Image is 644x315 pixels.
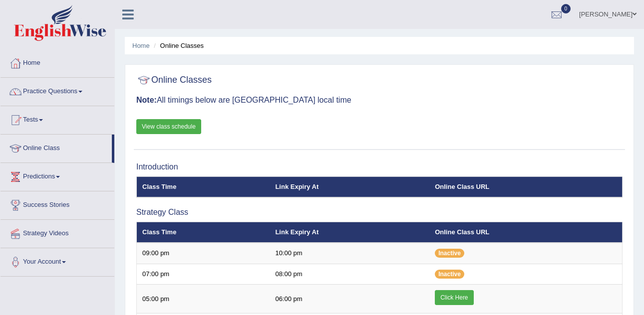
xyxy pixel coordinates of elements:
a: Strategy Videos [0,220,114,245]
th: Link Expiry At [270,176,429,197]
td: 10:00 pm [270,243,429,264]
th: Online Class URL [429,222,622,243]
a: Tests [0,106,114,131]
h3: Strategy Class [136,208,623,217]
a: Home [132,42,150,49]
th: Class Time [137,176,270,197]
td: 06:00 pm [270,285,429,314]
th: Link Expiry At [270,222,429,243]
a: Predictions [0,163,114,188]
h3: All timings below are [GEOGRAPHIC_DATA] local time [136,96,623,105]
a: Online Class [0,135,112,159]
span: Inactive [435,270,464,279]
a: Home [0,49,114,74]
th: Online Class URL [429,176,622,197]
h2: Online Classes [136,73,212,88]
a: View class schedule [136,119,201,134]
a: Click Here [435,290,473,305]
span: 0 [561,4,571,13]
td: 09:00 pm [137,243,270,264]
td: 07:00 pm [137,264,270,285]
td: 08:00 pm [270,264,429,285]
a: Success Stories [0,191,114,216]
td: 05:00 pm [137,285,270,314]
h3: Introduction [136,162,623,171]
a: Practice Questions [0,78,114,103]
b: Note: [136,96,157,104]
li: Online Classes [151,41,204,50]
span: Inactive [435,249,464,258]
a: Your Account [0,248,114,273]
th: Class Time [137,222,270,243]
